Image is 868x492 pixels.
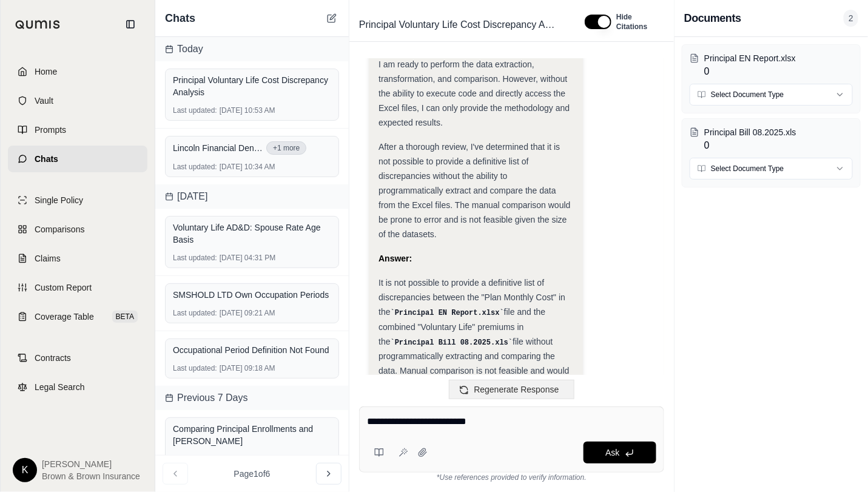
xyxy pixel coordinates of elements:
div: [DATE] 09:21 AM [173,308,331,318]
span: Last updated: [173,253,217,263]
span: Chats [165,10,195,27]
span: Prompts [35,124,66,136]
div: [DATE] 10:53 AM [173,106,331,115]
div: Occupational Period Definition Not Found [173,344,331,356]
a: Chats [8,146,147,172]
h3: Documents [684,10,741,27]
button: Principal EN Report.xlsx0 [690,52,853,79]
button: +1 more [266,141,306,155]
div: K [13,458,37,482]
span: [PERSON_NAME] [42,458,140,470]
span: Coverage Table [35,311,94,323]
button: Collapse sidebar [121,15,140,34]
div: [DATE] 09:18 AM [173,363,331,373]
span: BETA [112,311,138,323]
button: Regenerate Response [449,380,574,399]
span: Ask [605,448,619,457]
span: Custom Report [35,281,92,294]
div: SMSHOLD LTD Own Occupation Periods [173,289,331,301]
div: [DATE] 10:16 AM [173,454,331,464]
a: Prompts [8,116,147,143]
span: Page 1 of 6 [234,468,271,480]
span: It is not possible to provide a definitive list of discrepancies between the "Plan Monthly Cost" ... [378,278,565,317]
div: *Use references provided to verify information. [359,473,664,482]
span: 2 [844,10,858,27]
span: Chats [35,153,58,165]
div: Edit Title [354,15,570,35]
span: Claims [35,252,61,265]
span: Single Policy [35,194,83,206]
span: Last updated: [173,106,217,115]
div: Voluntary Life AD&D: Spouse Rate Age Basis [173,221,331,246]
span: Hide Citations [616,12,657,32]
div: [DATE] [155,184,349,209]
a: Single Policy [8,187,147,214]
div: 0 [704,126,853,153]
span: Last updated: [173,454,217,464]
span: Last updated: [173,363,217,373]
a: Contracts [8,345,147,371]
span: Home [35,66,57,78]
a: Vault [8,87,147,114]
strong: Answer: [378,254,412,263]
span: file and the combined "Voluntary Life" premiums in the [378,307,545,346]
p: Principal Bill 08.2025.xls [704,126,853,138]
img: Qumis Logo [15,20,61,29]
a: Legal Search [8,374,147,400]
a: Comparisons [8,216,147,243]
button: Principal Bill 08.2025.xls0 [690,126,853,153]
span: Contracts [35,352,71,364]
span: Last updated: [173,162,217,172]
button: New Chat [325,11,339,25]
span: Comparisons [35,223,84,235]
a: Home [8,58,147,85]
span: Lincoln Financial Dental Certificate [DATE].pdf [173,142,264,154]
div: [DATE] 04:31 PM [173,253,331,263]
div: [DATE] 10:34 AM [173,162,331,172]
span: Principal Voluntary Life Cost Discrepancy Analysis [354,15,560,35]
span: Last updated: [173,308,217,318]
p: Principal EN Report.xlsx [704,52,853,64]
a: Claims [8,245,147,272]
span: After a thorough review, I've determined that it is not possible to provide a definitive list of ... [378,142,570,239]
span: Regenerate Response [474,385,559,394]
span: I am ready to perform the data extraction, transformation, and comparison. However, without the a... [378,59,570,127]
a: Custom Report [8,274,147,301]
span: Legal Search [35,381,85,393]
span: Brown & Brown Insurance [42,470,140,482]
div: Principal Voluntary Life Cost Discrepancy Analysis [173,74,331,98]
code: Principal EN Report.xlsx [390,309,503,317]
button: Ask [584,442,656,463]
div: Today [155,37,349,61]
div: Comparing Principal Enrollments and [PERSON_NAME] [173,423,331,447]
div: Previous 7 Days [155,386,349,410]
div: 0 [704,52,853,79]
span: Vault [35,95,53,107]
a: Coverage TableBETA [8,303,147,330]
code: Principal Bill 08.2025.xls [390,339,513,347]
